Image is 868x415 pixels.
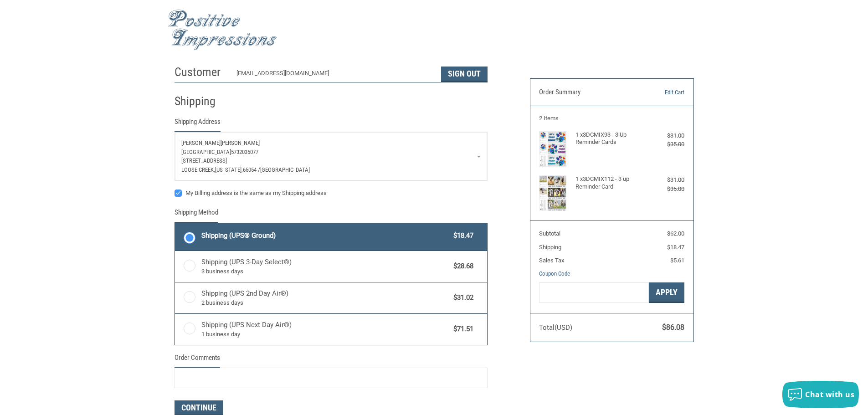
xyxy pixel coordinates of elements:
h2: Customer [175,65,228,80]
a: Enter or select a different address [175,132,487,180]
span: $28.68 [449,261,474,272]
span: [PERSON_NAME] [221,139,260,146]
span: Shipping [539,244,561,251]
div: $35.00 [648,140,684,149]
span: Total (USD) [539,323,572,332]
label: My Billing address is the same as my Shipping address [175,190,488,197]
span: 1 business day [201,330,449,339]
button: Chat with us [782,381,859,408]
span: $31.02 [449,292,474,303]
legend: Shipping Method [175,207,218,222]
span: [PERSON_NAME] [181,139,221,146]
div: $31.00 [648,131,684,140]
span: Shipping (UPS 2nd Day Air®) [201,288,449,307]
span: $5.61 [670,257,684,264]
span: Subtotal [539,230,560,237]
span: $62.00 [667,230,684,237]
span: Sales Tax [539,257,564,264]
h4: 1 x 3DCMIX93 - 3 Up Reminder Cards [575,131,646,146]
span: [US_STATE], [215,166,243,173]
span: $18.47 [667,244,684,251]
div: [EMAIL_ADDRESS][DOMAIN_NAME] [236,69,432,82]
span: Chat with us [805,389,854,400]
span: [GEOGRAPHIC_DATA] [181,149,231,155]
legend: Order Comments [175,353,220,368]
span: Shipping (UPS® Ground) [201,231,449,241]
div: $35.00 [648,184,684,194]
h4: 1 x 3DCMIX112 - 3 up Reminder Card [575,175,646,190]
span: $18.47 [449,231,474,241]
input: Gift Certificate or Coupon Code [539,282,649,303]
h3: Order Summary [539,88,638,97]
h2: Shipping [175,94,228,109]
span: Shipping (UPS 3-Day Select®) [201,257,449,276]
a: Coupon Code [539,270,570,277]
span: 2 business days [201,298,449,307]
span: 3 business days [201,267,449,276]
div: $31.00 [648,175,684,184]
img: Positive Impressions [168,10,277,50]
button: Apply [649,282,684,303]
a: Edit Cart [638,88,684,97]
h3: 2 Items [539,115,684,122]
span: $86.08 [662,323,684,332]
span: 5732035077 [231,149,258,155]
span: LOOSE CREEK, [181,166,215,173]
legend: Shipping Address [175,117,221,132]
span: [GEOGRAPHIC_DATA] [260,166,310,173]
span: [STREET_ADDRESS] [181,157,227,164]
span: 65054 / [243,166,260,173]
span: Shipping (UPS Next Day Air®) [201,320,449,339]
button: Sign Out [441,67,488,82]
span: $71.51 [449,324,474,334]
